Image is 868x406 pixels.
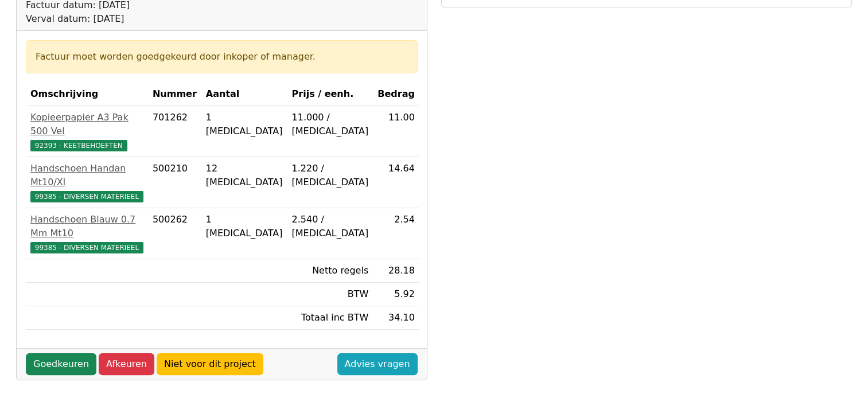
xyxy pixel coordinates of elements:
td: Netto regels [287,259,373,283]
div: Handschoen Blauw 0.7 Mm Mt10 [30,213,143,240]
div: 1.220 / [MEDICAL_DATA] [291,162,368,189]
th: Nummer [148,83,201,106]
td: Totaal inc BTW [287,306,373,330]
a: Handschoen Blauw 0.7 Mm Mt1099385 - DIVERSEN MATERIEEL [30,213,143,254]
td: 34.10 [373,306,419,330]
div: 1 [MEDICAL_DATA] [206,111,283,138]
td: 28.18 [373,259,419,283]
a: Advies vragen [337,353,418,375]
td: 2.54 [373,208,419,259]
div: Handschoen Handan Mt10/Xl [30,162,143,189]
a: Afkeuren [99,353,154,375]
td: 5.92 [373,283,419,306]
span: 99385 - DIVERSEN MATERIEEL [30,191,143,202]
span: 99385 - DIVERSEN MATERIEEL [30,242,143,253]
td: 701262 [148,106,201,157]
div: Verval datum: [DATE] [26,12,344,26]
th: Omschrijving [26,83,148,106]
div: 2.540 / [MEDICAL_DATA] [291,213,368,240]
div: 12 [MEDICAL_DATA] [206,162,283,189]
td: 11.00 [373,106,419,157]
th: Prijs / eenh. [287,83,373,106]
td: BTW [287,283,373,306]
td: 500210 [148,157,201,208]
th: Bedrag [373,83,419,106]
td: 14.64 [373,157,419,208]
a: Kopieerpapier A3 Pak 500 Vel92393 - KEETBEHOEFTEN [30,111,143,152]
a: Niet voor dit project [157,353,263,375]
a: Goedkeuren [26,353,96,375]
div: Factuur moet worden goedgekeurd door inkoper of manager. [36,50,408,64]
th: Aantal [201,83,287,106]
span: 92393 - KEETBEHOEFTEN [30,140,127,151]
div: 1 [MEDICAL_DATA] [206,213,283,240]
a: Handschoen Handan Mt10/Xl99385 - DIVERSEN MATERIEEL [30,162,143,203]
td: 500262 [148,208,201,259]
div: Kopieerpapier A3 Pak 500 Vel [30,111,143,138]
div: 11.000 / [MEDICAL_DATA] [291,111,368,138]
